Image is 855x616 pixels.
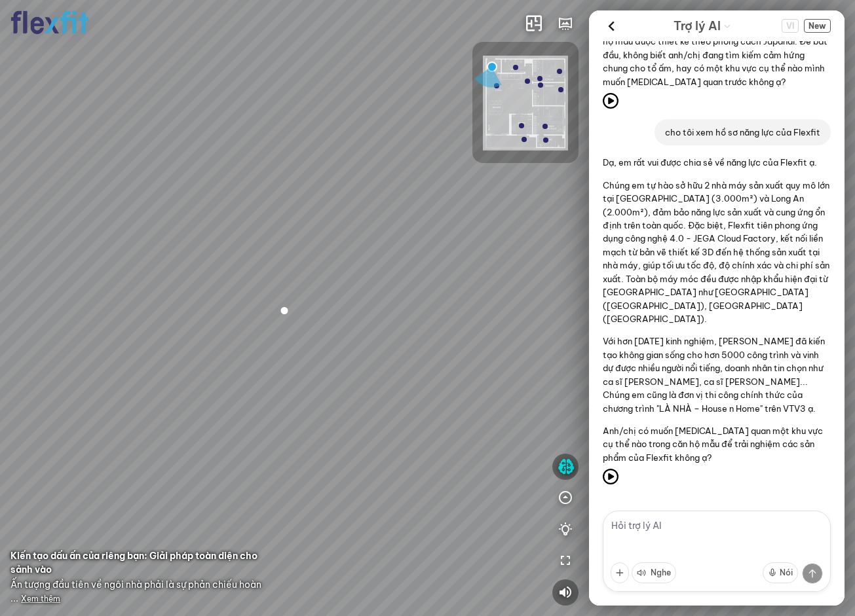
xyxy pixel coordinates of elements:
[483,56,568,151] img: Flexfit_Apt1_M__JKL4XAWR2ATG.png
[782,19,799,33] button: Change language
[603,156,831,169] p: Dạ, em rất vui được chia sẻ về năng lực của Flexfit ạ.
[804,19,831,33] button: New Chat
[665,126,820,139] p: cho tôi xem hồ sơ năng lực của Flexfit
[10,10,89,35] img: logo
[782,19,799,33] span: VI
[804,19,831,33] span: New
[21,594,60,604] span: Xem thêm
[603,335,831,415] p: Với hơn [DATE] kinh nghiệm, [PERSON_NAME] đã kiến tạo không gian sống cho hơn 5000 công trình và ...
[603,179,831,326] p: Chúng em tự hào sở hữu 2 nhà máy sản xuất quy mô lớn tại [GEOGRAPHIC_DATA] (3.000m²) và Long An (...
[603,424,831,464] p: Anh/chị có muốn [MEDICAL_DATA] quan một khu vực cụ thể nào trong căn hộ mẫu để trải nghiệm các sả...
[674,17,721,35] span: Trợ lý AI
[674,16,731,36] div: AI Guide options
[632,562,676,583] button: Nghe
[763,562,798,583] button: Nói
[10,592,60,604] span: ...
[603,8,831,88] p: Chào buổi sáng anh/chị. Em là Chuyên viên tư vấn ảo của Flexfit. Chào mừng anh/chị đến với không ...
